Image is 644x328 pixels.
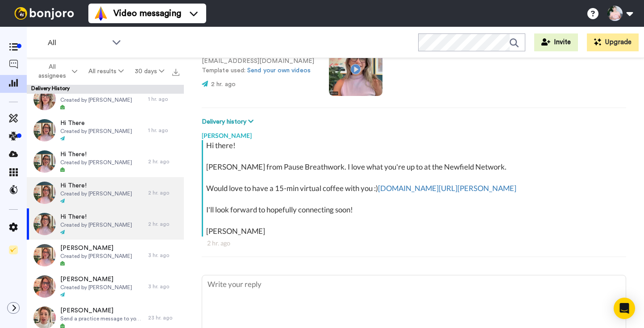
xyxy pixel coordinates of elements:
img: bj-logo-header-white.svg [11,7,78,20]
span: Created by [PERSON_NAME] [60,284,132,291]
span: Created by [PERSON_NAME] [60,159,132,166]
span: 2 hr. ago [211,81,236,87]
span: Video messaging [113,7,181,20]
a: [PERSON_NAME]Created by [PERSON_NAME]3 hr. ago [27,240,184,271]
button: Delivery history [202,117,256,127]
div: 3 hr. ago [148,252,179,259]
span: Created by [PERSON_NAME] [60,190,132,197]
span: Created by [PERSON_NAME] [60,221,132,228]
div: 2 hr. ago [207,239,621,248]
span: Hi There [60,119,132,128]
span: Send a practice message to yourself [60,315,144,322]
img: 7cd1a288-a5a9-49cf-aa0a-e2c2d8db7f93-thumb.jpg [33,119,56,141]
a: Hi ThereCreated by [PERSON_NAME]1 hr. ago [27,83,184,115]
span: Hi There! [60,181,132,190]
img: 4abec3bb-3391-43e3-aa99-4bc2caefc27e-thumb.jpg [33,182,56,204]
p: [EMAIL_ADDRESS][DOMAIN_NAME] Template used: [202,57,316,75]
a: Send your own videos [247,67,311,74]
button: All results [83,63,129,79]
span: All [48,37,108,48]
span: Created by [PERSON_NAME] [60,253,132,260]
button: 30 days [129,63,170,79]
img: b6f9d61b-2616-40a5-bf39-d87237c5f9e4-thumb.jpg [33,213,56,235]
div: Open Intercom Messenger [614,298,635,319]
span: [PERSON_NAME] [60,306,144,315]
div: Hi there! [PERSON_NAME] from Pause Breathwork. I love what you're up to at the Newfield Network. ... [206,140,624,237]
span: Created by [PERSON_NAME] [60,96,132,104]
div: 3 hr. ago [148,283,179,290]
div: [PERSON_NAME] [202,127,626,140]
button: Upgrade [587,33,639,51]
a: Hi There!Created by [PERSON_NAME]2 hr. ago [27,146,184,177]
div: 1 hr. ago [148,95,179,103]
button: Invite [534,33,578,51]
img: export.svg [172,69,179,76]
span: [PERSON_NAME] [60,275,132,284]
a: Hi There!Created by [PERSON_NAME]2 hr. ago [27,208,184,240]
span: Created by [PERSON_NAME] [60,128,132,135]
a: [PERSON_NAME]Created by [PERSON_NAME]3 hr. ago [27,271,184,302]
img: vm-color.svg [94,6,108,21]
a: Hi ThereCreated by [PERSON_NAME]1 hr. ago [27,115,184,146]
span: [PERSON_NAME] [60,244,132,253]
span: Hi There! [60,212,132,221]
div: 2 hr. ago [148,189,179,196]
a: Hi There!Created by [PERSON_NAME]2 hr. ago [27,177,184,208]
img: Checklist.svg [9,245,18,254]
a: [DOMAIN_NAME][URL][PERSON_NAME] [378,183,516,193]
span: All assignees [34,62,70,80]
img: b1a68ba0-d811-44be-bc5c-d2bd71d6fb8d-thumb.jpg [33,275,56,298]
img: 0ac7f435-baac-4dbe-95e2-df7f0ff11f1a-thumb.jpg [33,88,56,110]
div: Delivery History [27,85,184,94]
div: 2 hr. ago [148,220,179,228]
button: All assignees [29,59,83,84]
img: 4edc1693-3872-4a93-b59e-0ad3a047cb74-thumb.jpg [33,244,56,266]
div: 23 hr. ago [148,314,179,321]
div: 2 hr. ago [148,158,179,165]
span: Hi There! [60,150,132,159]
img: 3fe41029-eb10-49df-8ecb-db43c4f8d9c3-thumb.jpg [33,150,56,173]
div: 1 hr. ago [148,127,179,134]
button: Export all results that match these filters now. [170,65,182,78]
